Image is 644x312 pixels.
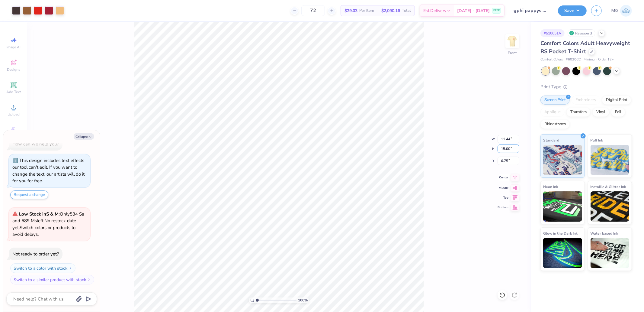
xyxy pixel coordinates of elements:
[543,230,578,236] span: Glow in the Dark Ink
[457,8,490,14] span: [DATE] - [DATE]
[10,275,94,284] button: Switch to a similar product with stock
[12,251,59,257] div: Not ready to order yet?
[506,35,518,47] img: Front
[543,184,558,190] span: Neon Ink
[591,137,603,143] span: Puff Ink
[566,108,591,117] div: Transfers
[381,8,400,14] span: $2,090.16
[12,218,76,231] span: No restock date yet.
[602,96,631,105] div: Digital Print
[7,45,21,50] span: Image AI
[591,191,630,222] img: Metallic & Glitter Ink
[359,8,374,14] span: Per Item
[540,108,565,117] div: Applique
[87,278,91,281] img: Switch to a similar product with stock
[543,191,582,222] img: Neon Ink
[12,141,59,147] div: How can we help you?
[592,108,609,117] div: Vinyl
[540,96,570,105] div: Screen Print
[566,57,581,62] span: # 6030CC
[540,57,563,62] span: Comfort Colors
[402,8,411,14] span: Total
[298,297,308,303] span: 100 %
[10,190,48,199] button: Request a change
[498,205,508,210] span: Bottom
[572,96,600,105] div: Embroidery
[6,89,21,94] span: Add Text
[540,120,570,129] div: Rhinestones
[493,8,500,13] span: FREE
[12,158,85,184] div: This design includes text effects our tool can't edit. If you want to change the text, our artist...
[69,266,72,270] img: Switch to a color with stock
[12,211,84,238] span: Only 534 Ss and 689 Ms left. Switch colors or products to avoid delays.
[591,238,630,268] img: Water based Ink
[508,50,517,56] div: Front
[344,8,357,14] span: $29.03
[591,184,626,190] span: Metallic & Glitter Ink
[498,175,508,180] span: Center
[584,57,614,62] span: Minimum Order: 12 +
[7,67,20,72] span: Designs
[509,5,553,17] input: Untitled Design
[543,137,559,143] span: Standard
[543,238,582,268] img: Glow in the Dark Ink
[498,196,508,200] span: Top
[8,112,20,117] span: Upload
[423,8,446,14] span: Est. Delivery
[591,145,630,175] img: Puff Ink
[74,133,94,140] button: Collapse
[543,145,582,175] img: Standard
[10,263,75,273] button: Switch to a color with stock
[611,108,625,117] div: Foil
[540,83,632,90] div: Print Type
[591,230,618,236] span: Water based Ink
[498,186,508,190] span: Middle
[19,211,60,217] strong: Low Stock in S & M :
[301,5,325,16] input: – –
